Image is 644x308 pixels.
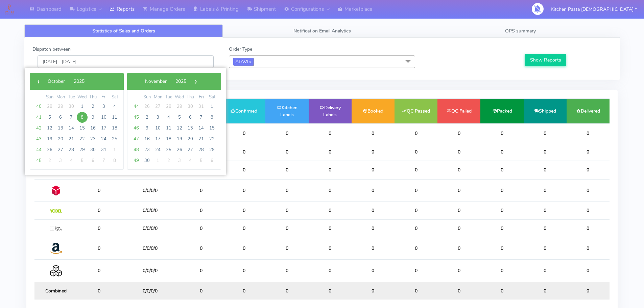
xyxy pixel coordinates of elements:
[152,155,163,166] span: 1
[33,101,44,112] span: 40
[66,101,77,112] span: 30
[567,202,610,219] td: 0
[222,179,265,202] td: 0
[395,143,437,161] td: 0
[44,134,55,144] span: 19
[222,282,265,300] td: 0
[480,202,523,219] td: 0
[120,237,180,259] td: 0/0/0/0
[55,144,66,155] span: 27
[130,77,201,83] bs-datepicker-navigation-view: ​ ​ ​
[222,99,265,123] td: Confirmed
[180,282,222,300] td: 0
[567,260,610,282] td: 0
[309,202,352,219] td: 0
[77,219,120,237] td: 0
[33,134,44,144] span: 43
[207,112,217,123] span: 8
[77,179,120,202] td: 0
[109,134,120,144] span: 25
[196,112,207,123] span: 7
[92,28,155,34] span: Statistics of Sales and Orders
[309,99,352,123] td: Delivery Labels
[98,123,109,134] span: 17
[88,155,98,166] span: 6
[131,112,142,123] span: 45
[171,76,191,87] button: 2025
[120,219,180,237] td: 0/0/0/0
[174,144,185,155] span: 26
[196,155,207,166] span: 5
[174,112,185,123] span: 5
[352,237,395,259] td: 0
[567,179,610,202] td: 0
[480,219,523,237] td: 0
[480,99,523,123] td: Packed
[352,219,395,237] td: 0
[50,185,62,196] img: DPD
[265,260,308,282] td: 0
[163,123,174,134] span: 11
[163,101,174,112] span: 28
[98,112,109,123] span: 10
[191,76,201,87] span: ›
[55,112,66,123] span: 6
[185,94,196,101] th: weekday
[66,134,77,144] span: 21
[33,144,44,155] span: 44
[437,282,480,300] td: 0
[524,219,567,237] td: 0
[88,94,98,101] th: weekday
[524,99,567,123] td: Shipped
[38,55,214,68] input: Pick the Daterange
[480,123,523,143] td: 0
[395,179,437,202] td: 0
[309,260,352,282] td: 0
[180,179,222,202] td: 0
[524,202,567,219] td: 0
[395,282,437,300] td: 0
[142,134,152,144] span: 16
[185,101,196,112] span: 30
[437,260,480,282] td: 0
[152,112,163,123] span: 3
[524,179,567,202] td: 0
[352,282,395,300] td: 0
[480,161,523,179] td: 0
[77,123,88,134] span: 15
[222,123,265,143] td: 0
[222,260,265,282] td: 0
[174,155,185,166] span: 3
[229,46,252,53] label: Order Type
[480,260,523,282] td: 0
[152,134,163,144] span: 17
[66,94,77,101] th: weekday
[55,123,66,134] span: 13
[352,161,395,179] td: 0
[77,101,88,112] span: 1
[196,134,207,144] span: 21
[131,134,142,144] span: 47
[77,112,88,123] span: 8
[88,101,98,112] span: 2
[131,101,142,112] span: 44
[109,94,120,101] th: weekday
[309,282,352,300] td: 0
[437,143,480,161] td: 0
[77,155,88,166] span: 5
[142,101,152,112] span: 26
[207,144,217,155] span: 29
[109,155,120,166] span: 8
[163,112,174,123] span: 4
[437,202,480,219] td: 0
[98,94,109,101] th: weekday
[142,94,152,101] th: weekday
[77,237,120,259] td: 0
[120,179,180,202] td: 0/0/0/0
[69,76,89,87] button: 2025
[567,99,610,123] td: Delivered
[44,101,55,112] span: 28
[185,144,196,155] span: 27
[55,134,66,144] span: 20
[309,237,352,259] td: 0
